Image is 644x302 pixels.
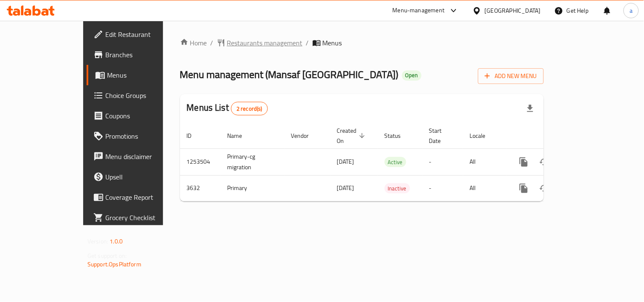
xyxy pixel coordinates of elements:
[337,182,354,193] span: [DATE]
[393,6,445,16] div: Menu-management
[514,178,534,199] button: more
[105,90,184,101] span: Choice Groups
[221,148,284,175] td: Primary-cg migration
[507,123,602,149] th: Actions
[105,151,184,162] span: Menu disclaimer
[463,148,507,175] td: All
[422,148,463,175] td: -
[385,157,406,167] span: Active
[306,38,309,48] li: /
[105,111,184,121] span: Coupons
[87,250,127,261] span: Get support on:
[87,45,191,65] a: Branches
[87,24,191,45] a: Edit Restaurant
[180,123,602,201] table: enhanced table
[429,126,453,146] span: Start Date
[87,85,191,106] a: Choice Groups
[385,184,410,193] span: Inactive
[470,131,497,141] span: Locale
[422,175,463,201] td: -
[520,98,540,119] div: Export file
[402,72,422,79] span: Open
[478,68,544,84] button: Add New Menu
[180,65,399,84] span: Menu management ( Mansaf [GEOGRAPHIC_DATA] )
[105,29,184,39] span: Edit Restaurant
[87,207,191,228] a: Grocery Checklist
[105,131,184,141] span: Promotions
[534,178,554,199] button: Change Status
[217,38,303,48] a: Restaurants management
[87,187,191,207] a: Coverage Report
[227,38,303,48] span: Restaurants management
[211,38,214,48] li: /
[110,236,123,247] span: 1.0.0
[180,38,544,48] nav: breadcrumb
[180,38,207,48] a: Home
[291,131,320,141] span: Vendor
[385,157,406,167] div: Active
[337,126,368,146] span: Created On
[105,192,184,202] span: Coverage Report
[337,156,354,167] span: [DATE]
[87,236,108,247] span: Version:
[385,131,412,141] span: Status
[534,152,554,172] button: Change Status
[87,259,141,270] a: Support.OpsPlatform
[105,50,184,60] span: Branches
[228,131,253,141] span: Name
[385,183,410,193] div: Inactive
[402,70,422,81] div: Open
[87,65,191,85] a: Menus
[87,146,191,167] a: Menu disclaimer
[221,175,284,201] td: Primary
[514,152,534,172] button: more
[485,71,537,81] span: Add New Menu
[630,6,633,15] span: a
[231,105,267,113] span: 2 record(s)
[107,70,184,80] span: Menus
[87,126,191,146] a: Promotions
[463,175,507,201] td: All
[323,38,342,48] span: Menus
[187,131,203,141] span: ID
[105,213,184,223] span: Grocery Checklist
[105,172,184,182] span: Upsell
[180,148,221,175] td: 1253504
[485,6,541,15] div: [GEOGRAPHIC_DATA]
[87,106,191,126] a: Coupons
[87,167,191,187] a: Upsell
[180,175,221,201] td: 3632
[187,101,268,115] h2: Menus List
